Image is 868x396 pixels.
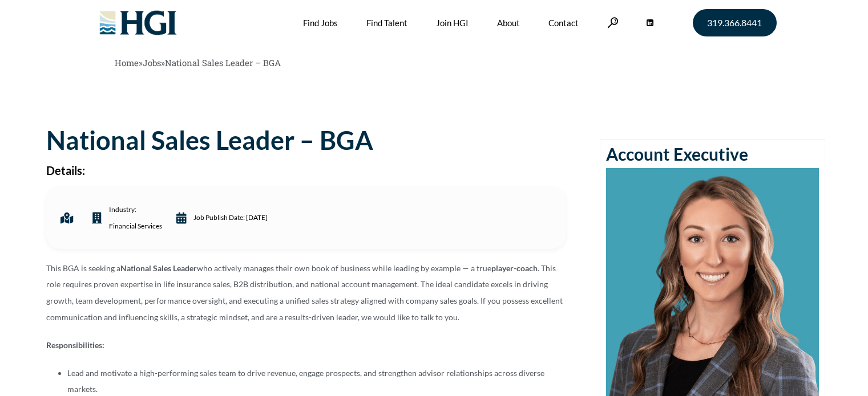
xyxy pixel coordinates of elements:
[106,202,162,235] span: industry:
[607,17,619,28] a: Search
[143,57,161,68] a: Jobs
[693,9,777,36] a: 319.366.8441
[46,128,566,153] h1: National Sales Leader – BGA
[115,57,281,68] span: » »
[606,145,819,162] h2: Account Executive
[46,260,566,326] p: This BGA is seeking a who actively manages their own book of business while leading by example — ...
[120,263,197,273] strong: National Sales Leader
[165,57,281,68] span: National Sales Leader – BGA
[46,340,104,350] strong: Responsibilities:
[115,57,139,68] a: Home
[109,218,162,235] a: Financial Services
[46,165,566,176] h2: Details:
[707,18,762,27] span: 319.366.8441
[191,210,268,226] span: Job Publish date: [DATE]
[491,263,538,273] strong: player-coach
